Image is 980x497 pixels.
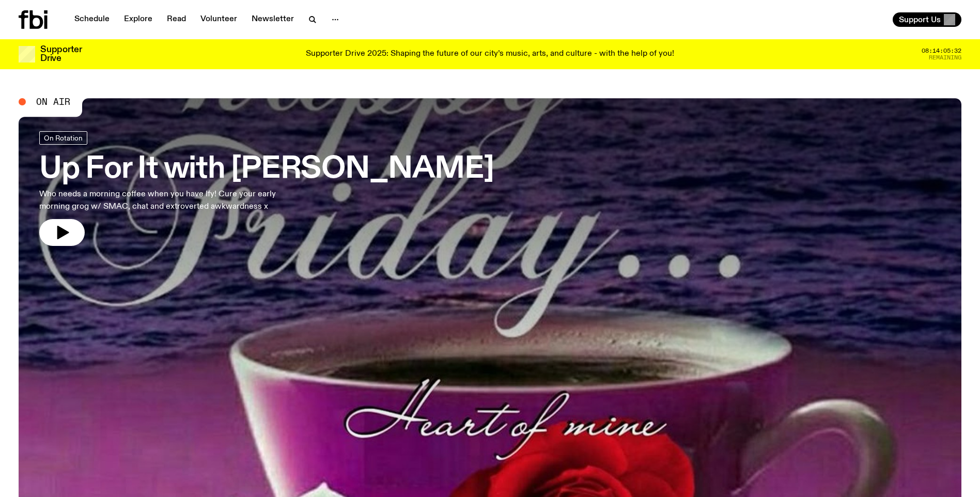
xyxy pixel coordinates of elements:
[893,12,961,27] button: Support Us
[118,12,159,27] a: Explore
[39,188,304,213] p: Who needs a morning coffee when you have Ify! Cure your early morning grog w/ SMAC, chat and extr...
[899,15,941,24] span: Support Us
[39,155,493,184] h3: Up For It with [PERSON_NAME]
[68,12,116,27] a: Schedule
[194,12,243,27] a: Volunteer
[36,97,70,106] span: On Air
[39,131,87,145] a: On Rotation
[40,45,82,63] h3: Supporter Drive
[922,48,961,54] span: 08:14:05:32
[39,131,493,246] a: Up For It with [PERSON_NAME]Who needs a morning coffee when you have Ify! Cure your early morning...
[929,55,961,60] span: Remaining
[306,50,674,59] p: Supporter Drive 2025: Shaping the future of our city’s music, arts, and culture - with the help o...
[44,134,83,142] span: On Rotation
[245,12,300,27] a: Newsletter
[161,12,192,27] a: Read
